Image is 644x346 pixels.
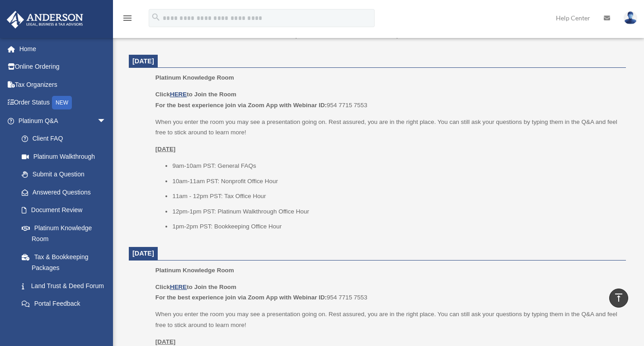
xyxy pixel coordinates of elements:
a: Tax & Bookkeeping Packages [13,248,120,277]
img: User Pic [624,11,637,24]
u: [DATE] [155,146,176,152]
a: Document Review [13,201,120,219]
span: arrow_drop_down [97,313,115,331]
span: [DATE] [132,57,154,65]
a: Home [6,40,120,58]
p: When you enter the room you may see a presentation going on. Rest assured, you are in the right p... [155,309,620,330]
a: Platinum Q&Aarrow_drop_down [6,112,120,130]
i: search [151,12,161,22]
a: Order StatusNEW [6,94,120,112]
p: 954 7715 7553 [155,89,620,110]
a: menu [122,16,133,24]
b: For the best experience join via Zoom App with Webinar ID: [155,102,327,109]
div: NEW [52,96,72,109]
li: 12pm-1pm PST: Platinum Walkthrough Office Hour [172,206,620,217]
a: Submit a Question [13,166,120,184]
a: Client FAQ [13,130,120,148]
span: arrow_drop_down [97,112,115,130]
i: menu [122,13,133,24]
a: Digital Productsarrow_drop_down [6,313,120,331]
img: Anderson Advisors Platinum Portal [4,11,86,28]
a: Answered Questions [13,183,120,201]
p: When you enter the room you may see a presentation going on. Rest assured, you are in the right p... [155,117,620,138]
a: Tax Organizers [6,76,120,94]
li: 10am-11am PST: Nonprofit Office Hour [172,176,620,187]
u: [DATE] [155,338,176,345]
a: HERE [170,91,187,98]
span: Platinum Knowledge Room [155,74,234,81]
span: Platinum Knowledge Room [155,267,234,274]
a: vertical_align_top [609,289,628,308]
i: vertical_align_top [613,292,624,303]
a: Platinum Walkthrough [13,147,120,166]
a: Land Trust & Deed Forum [13,277,120,295]
span: [DATE] [132,250,154,257]
a: Platinum Knowledge Room [13,219,115,248]
b: For the best experience join via Zoom App with Webinar ID: [155,294,327,301]
li: 9am-10am PST: General FAQs [172,161,620,171]
b: Click to Join the Room [155,91,236,98]
li: 1pm-2pm PST: Bookkeeping Office Hour [172,221,620,232]
a: Online Ordering [6,58,120,76]
a: HERE [170,284,187,290]
li: 11am - 12pm PST: Tax Office Hour [172,191,620,202]
b: Click to Join the Room [155,284,236,290]
p: 954 7715 7553 [155,282,620,303]
a: Portal Feedback [13,295,120,313]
